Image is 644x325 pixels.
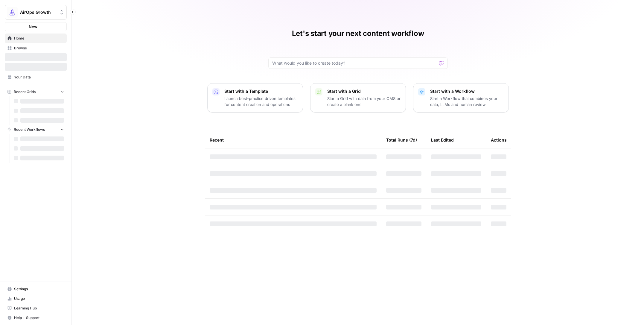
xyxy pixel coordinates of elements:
[5,294,67,303] a: Usage
[430,95,504,107] p: Start a Workflow that combines your data, LLMs and human review
[14,296,64,301] span: Usage
[5,87,67,96] button: Recent Grids
[5,125,67,134] button: Recent Workflows
[272,60,437,66] input: What would you like to create today?
[14,36,64,41] span: Home
[5,34,67,43] a: Home
[5,5,67,20] button: Workspace: AirOps Growth
[327,95,401,107] p: Start a Grid with data from your CMS or create a blank one
[20,9,56,15] span: AirOps Growth
[224,88,298,94] p: Start with a Template
[5,43,67,53] a: Browse
[210,132,377,148] div: Recent
[413,83,509,113] button: Start with a WorkflowStart a Workflow that combines your data, LLMs and human review
[14,127,45,132] span: Recent Workflows
[491,132,507,148] div: Actions
[5,72,67,82] a: Your Data
[5,284,67,294] a: Settings
[14,89,36,95] span: Recent Grids
[431,132,454,148] div: Last Edited
[207,83,303,113] button: Start with a TemplateLaunch best-practice driven templates for content creation and operations
[29,24,37,30] span: New
[14,315,64,321] span: Help + Support
[14,286,64,292] span: Settings
[7,7,18,18] img: AirOps Growth Logo
[292,29,424,38] h1: Let's start your next content workflow
[224,95,298,107] p: Launch best-practice driven templates for content creation and operations
[14,45,64,51] span: Browse
[386,132,417,148] div: Total Runs (7d)
[310,83,406,113] button: Start with a GridStart a Grid with data from your CMS or create a blank one
[5,303,67,313] a: Learning Hub
[5,22,67,31] button: New
[327,88,401,94] p: Start with a Grid
[430,88,504,94] p: Start with a Workflow
[14,306,64,311] span: Learning Hub
[14,75,64,80] span: Your Data
[5,313,67,323] button: Help + Support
